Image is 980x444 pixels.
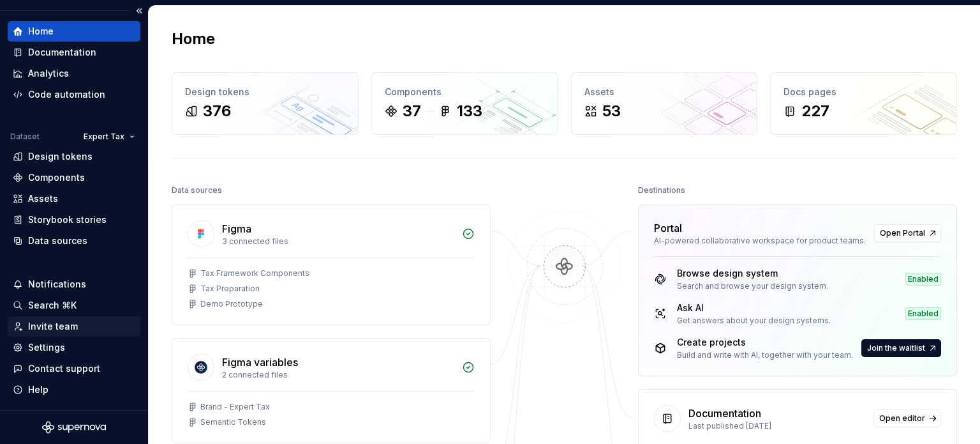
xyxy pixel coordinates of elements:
div: AI-powered collaborative workspace for product teams. [654,236,866,246]
div: Search ⌘K [28,299,77,312]
a: Assets [8,188,140,209]
a: Docs pages227 [770,72,957,135]
div: Invite team [28,320,78,333]
span: Open editor [879,413,925,424]
div: Build and write with AI, together with your team. [677,350,853,360]
div: Code automation [28,88,105,101]
div: Create projects [677,336,853,349]
div: Data sources [28,234,87,247]
div: 227 [801,101,829,121]
a: Components [8,167,140,188]
span: Join the waitlist [867,343,925,353]
a: Components37133 [371,72,558,135]
div: Brand - Expert Tax [200,402,270,412]
div: Portal [654,220,682,236]
button: Expert Tax [78,128,140,146]
a: Design tokens [8,146,140,167]
div: Figma [222,221,251,236]
div: Enabled [905,273,941,286]
div: Components [385,86,545,98]
div: Help [28,383,48,396]
div: Components [28,171,85,184]
div: Home [28,25,54,38]
a: Open Portal [874,224,941,242]
div: Ask AI [677,302,831,314]
div: Browse design system [677,267,828,280]
button: Contact support [8,358,140,379]
div: 3 connected files [222,236,454,247]
a: Invite team [8,316,140,337]
svg: Supernova Logo [42,421,106,434]
div: Docs pages [783,86,944,98]
a: Open editor [873,410,941,427]
span: Open Portal [880,228,925,238]
button: Notifications [8,274,140,295]
a: Join the waitlist [861,339,941,357]
a: Documentation [8,42,140,63]
div: Storybook stories [28,213,107,226]
div: Dataset [10,132,40,142]
div: Assets [28,192,58,205]
a: Code automation [8,84,140,105]
a: Settings [8,337,140,358]
div: 37 [403,101,421,121]
div: 376 [203,101,231,121]
div: Documentation [688,406,761,421]
div: Notifications [28,278,86,291]
button: Search ⌘K [8,295,140,316]
a: Assets53 [571,72,758,135]
div: Assets [584,86,745,98]
a: Data sources [8,231,140,251]
a: Home [8,21,140,42]
h2: Home [172,29,215,49]
a: Storybook stories [8,210,140,230]
div: Last published [DATE] [688,421,866,431]
button: Help [8,379,140,400]
div: Settings [28,341,65,354]
span: Expert Tax [84,132,124,142]
div: 133 [457,101,482,121]
div: Figma variables [222,355,298,370]
div: Tax Framework Components [200,268,309,279]
a: Analytics [8,63,140,84]
a: Figma3 connected filesTax Framework ComponentsTax PreparationDemo Prototype [172,204,491,325]
div: Semantic Tokens [200,417,266,427]
div: Demo Prototype [200,299,263,309]
div: Analytics [28,67,69,80]
div: Tax Preparation [200,284,260,294]
button: Collapse sidebar [130,2,148,20]
div: Get answers about your design systems. [677,316,831,326]
a: Figma variables2 connected filesBrand - Expert TaxSemantic Tokens [172,338,491,443]
div: Data sources [172,181,222,199]
div: 53 [602,101,621,121]
div: 2 connected files [222,370,454,380]
div: Destinations [638,181,685,199]
div: Enabled [905,307,941,320]
div: Search and browse your design system. [677,281,828,291]
div: Design tokens [28,150,93,163]
div: Documentation [28,46,96,59]
div: Contact support [28,362,100,375]
div: Design tokens [185,86,345,98]
a: Design tokens376 [172,72,359,135]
